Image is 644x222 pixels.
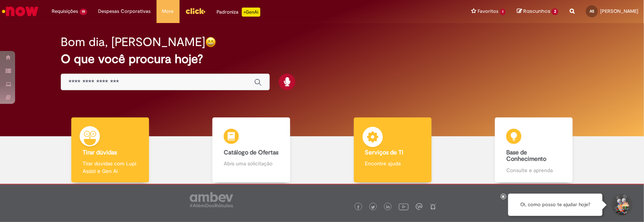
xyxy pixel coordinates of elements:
[508,194,603,216] div: Oi, como posso te ajudar hoje?
[181,117,322,183] a: Catálogo de Ofertas Abra uma solicitação
[1,4,40,19] img: ServiceNow
[386,205,390,210] img: logo_footer_linkedin.png
[61,52,583,66] h2: O que você procura hoje?
[506,149,546,163] b: Base de Conhecimento
[506,166,561,174] p: Consulte e aprenda
[357,205,360,209] img: logo_footer_facebook.png
[610,194,633,216] button: Iniciar Conversa de Suporte
[430,203,437,210] img: logo_footer_naosei.png
[52,8,78,15] span: Requisições
[224,149,278,156] b: Catálogo de Ofertas
[500,9,506,15] span: 1
[224,160,279,167] p: Abra uma solicitação
[162,8,174,15] span: More
[600,8,638,14] span: [PERSON_NAME]
[83,160,138,175] p: Tirar dúvidas com Lupi Assist e Gen Ai
[463,117,604,183] a: Base de Conhecimento Consulte e aprenda
[185,5,206,17] img: click_logo_yellow_360x200.png
[365,149,404,156] b: Serviços de TI
[590,9,594,14] span: AS
[371,205,375,209] img: logo_footer_twitter.png
[217,8,260,17] div: Padroniza
[478,8,499,15] span: Favoritos
[365,160,420,167] p: Encontre ajuda
[80,9,87,15] span: 19
[517,8,558,15] a: Rascunhos
[416,203,423,210] img: logo_footer_workplace.png
[523,8,550,15] span: Rascunhos
[322,117,463,183] a: Serviços de TI Encontre ajuda
[242,8,260,17] p: +GenAi
[98,8,151,15] span: Despesas Corporativas
[399,202,409,211] img: logo_footer_youtube.png
[190,192,233,207] img: logo_footer_ambev_rotulo_gray.png
[552,8,558,15] span: 2
[40,117,181,183] a: Tirar dúvidas Tirar dúvidas com Lupi Assist e Gen Ai
[83,149,117,156] b: Tirar dúvidas
[61,35,205,49] h2: Bom dia, [PERSON_NAME]
[205,37,216,48] img: happy-face.png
